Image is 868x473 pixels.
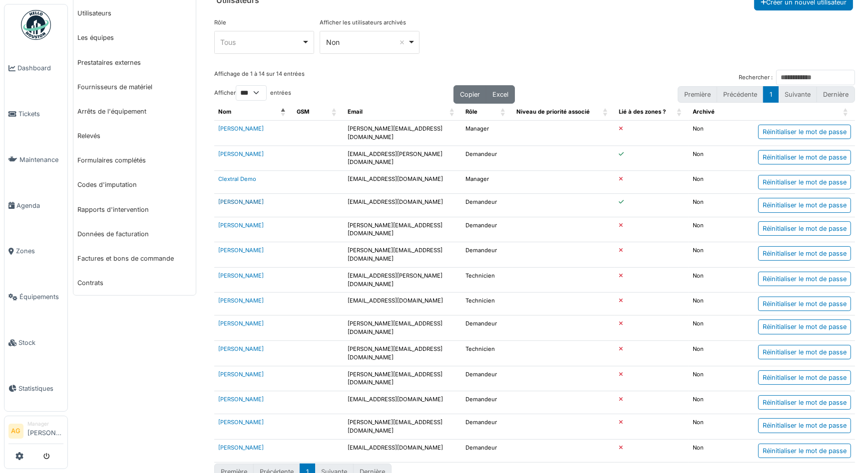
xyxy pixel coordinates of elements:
[344,120,461,146] td: [PERSON_NAME][EMAIL_ADDRESS][DOMAIN_NAME]
[758,150,851,164] div: Réinitialiser le mot de passe
[461,293,513,315] td: Technicien
[689,146,740,171] td: Non
[73,197,196,222] a: Rapports d'intervention
[4,91,67,137] a: Tickets
[218,297,264,304] a: [PERSON_NAME]
[344,242,461,268] td: [PERSON_NAME][EMAIL_ADDRESS][DOMAIN_NAME]
[18,338,63,347] span: Stock
[461,217,513,242] td: Demandeur
[218,151,264,158] a: [PERSON_NAME]
[218,272,264,279] a: [PERSON_NAME]
[4,182,67,228] a: Agenda
[344,194,461,217] td: [EMAIL_ADDRESS][DOMAIN_NAME]
[4,45,67,91] a: Dashboard
[344,366,461,391] td: [PERSON_NAME][EMAIL_ADDRESS][DOMAIN_NAME]
[73,148,196,172] a: Formulaires complétés
[693,108,715,115] span: Archivé
[461,120,513,146] td: Manager
[348,108,363,115] span: Email
[18,109,63,119] span: Tickets
[461,194,513,217] td: Demandeur
[603,104,609,120] span: Niveau de priorité associé : Activate to sort
[344,217,461,242] td: [PERSON_NAME][EMAIL_ADDRESS][DOMAIN_NAME]
[758,345,851,359] div: Réinitialiser le mot de passe
[453,85,486,104] button: Copier
[8,424,23,439] li: AG
[689,440,740,463] td: Non
[344,146,461,171] td: [EMAIL_ADDRESS][PERSON_NAME][DOMAIN_NAME]
[218,108,231,115] span: Nom
[73,172,196,197] a: Codes d'imputation
[344,391,461,414] td: [EMAIL_ADDRESS][DOMAIN_NAME]
[461,366,513,391] td: Demandeur
[297,108,309,115] span: GSM
[501,104,507,120] span: Rôle: Activate to sort
[461,440,513,463] td: Demandeur
[218,371,264,378] a: [PERSON_NAME]
[689,315,740,341] td: Non
[344,267,461,293] td: [EMAIL_ADDRESS][PERSON_NAME][DOMAIN_NAME]
[214,18,226,27] label: Rôle
[677,104,683,120] span: Lié à des zones ?: Activate to sort
[689,120,740,146] td: Non
[758,175,851,189] div: Réinitialiser le mot de passe
[8,420,63,444] a: AG Manager[PERSON_NAME]
[332,104,338,120] span: GSM: Activate to sort
[843,104,849,120] span: : Activate to sort
[214,85,291,101] label: Afficher entrées
[4,137,67,183] a: Maintenance
[73,25,196,50] a: Les équipes
[492,91,508,98] span: Excel
[758,125,851,139] div: Réinitialiser le mot de passe
[465,108,477,115] span: Rôle
[461,267,513,293] td: Technicien
[486,85,515,104] button: Excel
[236,85,267,101] select: Afficherentrées
[758,319,851,334] div: Réinitialiser le mot de passe
[218,345,264,352] a: [PERSON_NAME]
[461,341,513,366] td: Technicien
[218,125,264,132] a: [PERSON_NAME]
[21,10,51,40] img: Badge_color-CXgf-gQk.svg
[461,315,513,341] td: Demandeur
[4,274,67,320] a: Équipements
[218,419,264,426] a: [PERSON_NAME]
[517,108,590,115] span: Niveau de priorité associé
[461,146,513,171] td: Demandeur
[4,365,67,411] a: Statistiques
[16,201,63,210] span: Agenda
[758,198,851,212] div: Réinitialiser le mot de passe
[689,267,740,293] td: Non
[739,73,773,82] label: Rechercher :
[678,86,855,103] nav: pagination
[689,217,740,242] td: Non
[218,175,256,182] a: Clextral Demo
[689,366,740,391] td: Non
[73,246,196,271] a: Factures et bons de commande
[344,414,461,440] td: [PERSON_NAME][EMAIL_ADDRESS][DOMAIN_NAME]
[689,414,740,440] td: Non
[763,86,779,103] button: 1
[17,63,63,73] span: Dashboard
[758,297,851,311] div: Réinitialiser le mot de passe
[218,222,264,229] a: [PERSON_NAME]
[281,104,287,120] span: Nom: Activate to invert sorting
[689,194,740,217] td: Non
[73,99,196,124] a: Arrêts de l'équipement
[18,384,63,393] span: Statistiques
[758,444,851,458] div: Réinitialiser le mot de passe
[19,155,63,164] span: Maintenance
[220,37,302,47] div: Tous
[461,242,513,268] td: Demandeur
[73,50,196,75] a: Prestataires externes
[689,171,740,194] td: Non
[73,1,196,25] a: Utilisateurs
[758,418,851,433] div: Réinitialiser le mot de passe
[27,420,63,428] div: Manager
[397,37,407,47] button: Remove item: 'false'
[19,292,63,302] span: Équipements
[218,444,264,451] a: [PERSON_NAME]
[73,75,196,99] a: Fournisseurs de matériel
[461,391,513,414] td: Demandeur
[689,391,740,414] td: Non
